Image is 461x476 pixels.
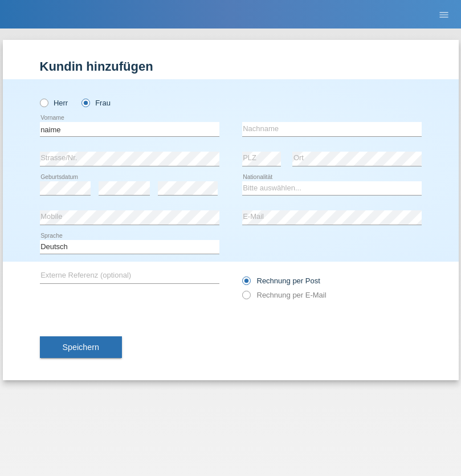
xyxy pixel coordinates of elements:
label: Rechnung per Post [242,276,320,285]
input: Rechnung per E-Mail [242,291,250,305]
label: Rechnung per E-Mail [242,291,327,299]
button: Speichern [40,336,122,358]
input: Herr [40,99,47,106]
h1: Kundin hinzufügen [40,59,422,74]
input: Rechnung per Post [242,276,250,291]
input: Frau [81,99,89,106]
i: menu [438,9,450,21]
a: menu [433,11,455,18]
label: Herr [40,99,68,107]
label: Frau [81,99,111,107]
span: Speichern [63,343,99,352]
